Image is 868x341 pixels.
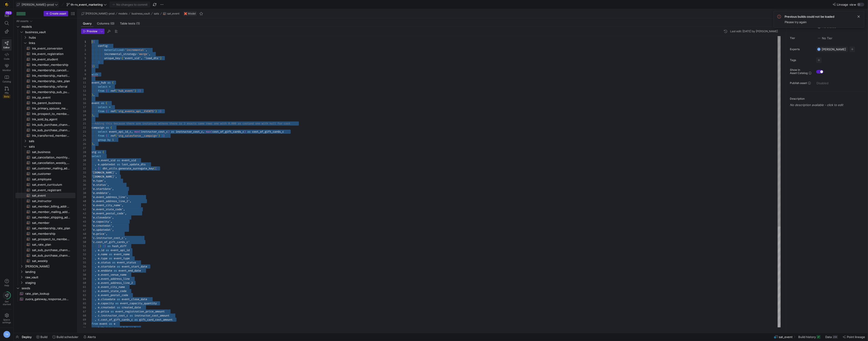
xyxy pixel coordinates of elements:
[15,247,75,253] a: sat_sub_purchase_channel_monthly_forecast​​​​​​​​​​
[816,35,833,41] button: No tierNo Tier
[15,95,75,100] a: lnk_op_event​​​​​​​​​​
[15,204,75,209] a: sat_member_billing_address​​​​​​​​​​
[2,330,12,339] button: TH
[81,117,86,121] div: 20
[2,318,11,324] span: Space settings
[106,126,109,129] span: as
[2,62,12,73] a: Monitor
[15,106,75,111] a: lnk_primary_spouse_member_grouping​​​​​​​​​​
[16,20,28,23] div: All assets
[81,89,86,93] div: 13
[15,40,75,46] div: Press SPACE to select this row.
[833,335,838,339] div: 25K
[98,130,107,133] span: select
[101,101,104,105] span: as
[125,48,146,52] span: 'incremental'
[50,12,66,15] span: Create asset
[32,46,70,51] span: lnk_event_conversion​​​​​​​​​​
[29,144,75,149] span: sats
[2,73,12,85] a: Catalog
[15,18,75,24] div: Press SPACE to select this row.
[139,130,141,133] span: (
[15,160,75,166] a: sat_cancellation_weekly_forecast​​​​​​​​​​
[32,166,70,171] span: sat_customer_mailing_address​​​​​​​​​​
[15,51,75,57] a: lnk_event_registration​​​​​​​​​​
[796,333,822,341] button: Build history
[32,231,70,236] span: sat_membership​​​​​​​​​​
[32,100,70,106] span: lnk_parent_business​​​​​​​​​​
[92,101,99,105] span: event
[112,81,114,84] span: (
[817,36,821,40] img: No tier
[15,231,75,236] a: sat_membership​​​​​​​​​​
[98,105,107,109] span: select
[211,130,212,133] span: (
[25,297,70,302] span: zuora_gateway_response_codes​​​​​​
[184,12,187,15] img: undefined
[32,247,70,253] span: sat_sub_purchase_channel_monthly_forecast​​​​​​​​​​
[44,11,68,16] button: Create asset
[15,242,75,247] a: sat_rate_plan​​​​​​​​​​
[15,253,75,258] a: sat_sub_purchase_channel_weekly_forecast​​​​​​​​​​
[107,44,109,48] span: (
[15,111,75,116] a: lnk_prospect_to_member_conversion​​​​​​​​​​
[15,187,75,193] a: sat_event_registrant​​​​​​​​​​
[81,81,86,85] div: 11
[93,114,95,117] span: ,
[171,130,174,133] span: as
[15,67,75,73] div: Press SPACE to select this row.
[32,182,70,187] span: sat_event_curriculum​​​​​​​​​​
[146,48,147,52] span: ,
[15,46,75,51] div: Press SPACE to select this row.
[15,122,75,127] a: lnk_sub_purchase_channel_monthly_forecast​​​​​​​​​​
[92,73,98,76] span: with
[81,93,86,97] div: 14
[15,220,75,225] a: sat_member​​​​​​​​​​
[2,80,11,83] span: Catalog
[32,62,70,67] span: lnk_member_membership​​​​​​​​​​
[15,100,75,106] div: Press SPACE to select this row.
[123,56,160,60] span: 'event_sid', 'load_dts'
[87,30,97,33] span: Preview
[81,126,86,130] div: 22
[107,134,109,138] span: {
[15,133,75,138] div: Press SPACE to select this row.
[15,176,75,182] a: sat_employee​​​​​​​​​​
[5,11,12,15] div: 763
[15,236,75,242] a: sat_prospect_to_member_conversion​​​​​​​​​​
[25,280,75,285] span: staging
[92,126,104,129] span: campaign
[162,11,181,16] button: sat_event
[32,193,70,198] span: sat_event​​​​​​​​​​
[81,44,86,48] div: 2
[87,335,96,339] span: Alerts
[15,35,75,40] div: Press SPACE to select this row.
[4,284,10,287] span: Help
[93,64,95,68] span: }
[81,121,86,126] div: 21
[92,81,106,84] span: event_hub
[141,130,168,133] span: instructor_cost_c
[15,89,75,95] a: lnk_membership_sub_purchase_channel​​​​​​​​​​
[130,11,151,16] button: business_vault
[32,122,70,127] span: lnk_sub_purchase_channel_monthly_forecast​​​​​​​​​​
[92,40,93,44] span: {
[131,12,150,15] span: business_vault
[32,204,70,209] span: sat_member_billing_address​​​​​​​​​​
[32,73,70,78] span: lnk_membership_marketing​​​​​​​​​​
[81,101,86,105] div: 16
[117,11,129,16] button: models
[32,117,70,122] span: lnk_sold_by_agent​​​​​​​​​​
[2,51,12,62] a: Code
[81,29,99,34] button: Preview
[15,193,75,198] a: sat_event​​​​​​​​​​
[3,95,10,98] span: Beta
[57,335,78,339] span: Build scheduler
[15,78,75,84] div: Press SPACE to select this row.
[2,85,12,100] a: PRsBeta
[790,48,813,51] span: Experts
[249,122,290,125] span: and one with null for cost
[15,46,75,51] a: lnk_event_conversion​​​​​​​​​​
[32,149,70,155] span: sat_business​​​​​​​​​​
[111,134,115,138] span: ref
